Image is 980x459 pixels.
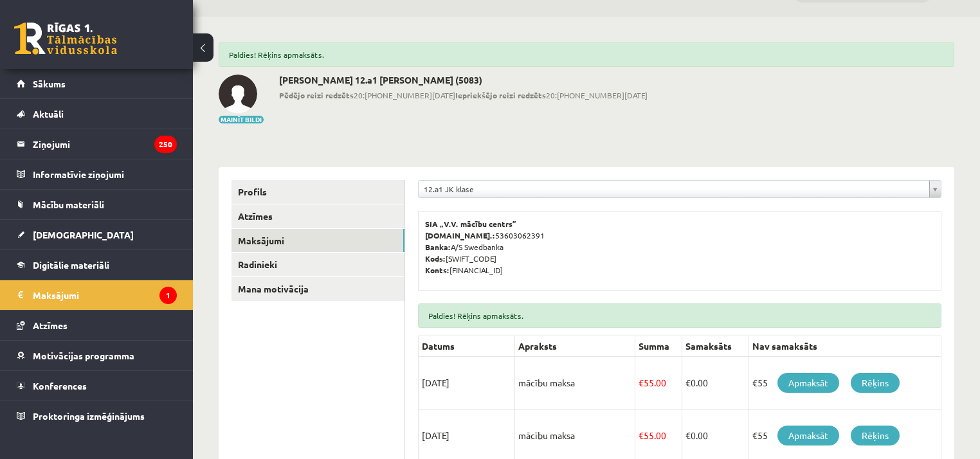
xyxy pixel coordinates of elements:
[33,108,64,120] span: Aktuāli
[17,310,177,340] a: Atzīmes
[425,230,495,240] b: [DOMAIN_NAME].:
[159,287,177,304] i: 1
[682,336,749,357] th: Samaksāts
[635,336,682,357] th: Summa
[279,90,354,100] b: Pēdējo reizi redzēts
[17,99,177,129] a: Aktuāli
[424,181,924,197] span: 12.a1 JK klase
[33,229,134,240] span: [DEMOGRAPHIC_DATA]
[17,69,177,98] a: Sākums
[17,250,177,280] a: Digitālie materiāli
[279,89,648,101] span: 20:[PHONE_NUMBER][DATE] 20:[PHONE_NUMBER][DATE]
[279,75,648,85] h2: [PERSON_NAME] 12.a1 [PERSON_NAME] (5083)
[749,336,941,357] th: Nav samaksāts
[682,357,749,410] td: 0.00
[418,303,941,328] div: Paldies! Rēķins apmaksāts.
[777,426,839,446] a: Apmaksāt
[14,22,117,55] a: Rīgas 1. Tālmācības vidusskola
[419,357,515,410] td: [DATE]
[17,220,177,249] a: [DEMOGRAPHIC_DATA]
[33,78,66,89] span: Sākums
[231,204,404,228] a: Atzīmes
[154,136,177,153] i: 250
[231,277,404,301] a: Mana motivācija
[851,373,900,393] a: Rēķins
[17,341,177,370] a: Motivācijas programma
[33,129,177,159] legend: Ziņojumi
[17,371,177,401] a: Konferences
[219,42,954,67] div: Paldies! Rēķins apmaksāts.
[685,377,691,388] span: €
[33,380,87,392] span: Konferences
[33,199,104,210] span: Mācību materiāli
[17,159,177,189] a: Informatīvie ziņojumi
[17,190,177,219] a: Mācību materiāli
[635,357,682,410] td: 55.00
[851,426,900,446] a: Rēķins
[515,357,635,410] td: mācību maksa
[777,373,839,393] a: Apmaksāt
[639,377,644,388] span: €
[685,429,691,441] span: €
[33,350,134,361] span: Motivācijas programma
[231,253,404,276] a: Radinieki
[33,319,68,331] span: Atzīmes
[33,259,109,271] span: Digitālie materiāli
[33,410,145,422] span: Proktoringa izmēģinājums
[425,219,517,229] b: SIA „V.V. mācību centrs”
[419,336,515,357] th: Datums
[33,280,177,310] legend: Maksājumi
[17,401,177,431] a: Proktoringa izmēģinājums
[33,159,177,189] legend: Informatīvie ziņojumi
[231,229,404,253] a: Maksājumi
[425,265,449,275] b: Konts:
[425,242,451,252] b: Banka:
[231,180,404,204] a: Profils
[515,336,635,357] th: Apraksts
[455,90,546,100] b: Iepriekšējo reizi redzēts
[749,357,941,410] td: €55
[639,429,644,441] span: €
[17,280,177,310] a: Maksājumi1
[419,181,941,197] a: 12.a1 JK klase
[17,129,177,159] a: Ziņojumi250
[219,75,257,113] img: Daniels Birziņš
[425,253,446,264] b: Kods:
[425,218,934,276] p: 53603062391 A/S Swedbanka [SWIFT_CODE] [FINANCIAL_ID]
[219,116,264,123] button: Mainīt bildi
